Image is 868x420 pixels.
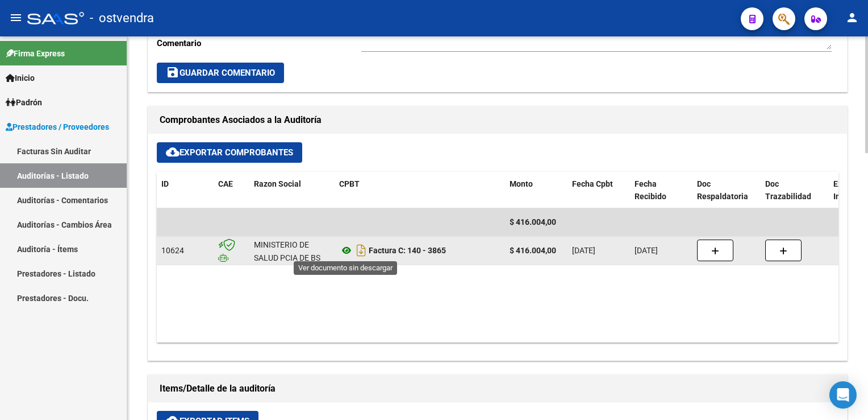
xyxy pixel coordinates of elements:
[6,72,35,84] span: Inicio
[157,172,214,209] datatable-header-cell: ID
[567,172,630,209] datatable-header-cell: Fecha Cpbt
[166,68,275,78] span: Guardar Comentario
[630,172,692,209] datatable-header-cell: Fecha Recibido
[635,246,658,255] span: [DATE]
[833,179,859,201] span: Expte. Interno
[157,37,361,50] p: Comentario
[6,121,109,133] span: Prestadores / Proveedores
[160,380,836,398] h1: Items/Detalle de la auditoría
[254,179,301,188] span: Razon Social
[354,241,369,260] i: Descargar documento
[369,246,446,255] strong: Factura C: 140 - 3865
[218,179,233,188] span: CAE
[166,65,180,79] mat-icon: save
[765,179,811,201] span: Doc Trazabilidad
[572,246,595,255] span: [DATE]
[157,63,284,83] button: Guardar Comentario
[339,179,360,188] span: CPBT
[166,145,180,159] mat-icon: cloud_download
[6,47,65,60] span: Firma Express
[510,246,556,255] strong: $ 416.004,00
[697,179,748,201] span: Doc Respaldatoria
[635,179,666,201] span: Fecha Recibido
[6,96,42,109] span: Padrón
[166,147,293,158] span: Exportar Comprobantes
[510,179,533,188] span: Monto
[161,246,184,255] span: 10624
[254,238,330,277] div: MINISTERIO DE SALUD PCIA DE BS AS O. P.
[90,6,154,31] span: - ostvendra
[161,179,169,188] span: ID
[157,142,302,163] button: Exportar Comprobantes
[692,172,761,209] datatable-header-cell: Doc Respaldatoria
[505,172,567,209] datatable-header-cell: Monto
[845,11,859,24] mat-icon: person
[761,172,829,209] datatable-header-cell: Doc Trazabilidad
[829,381,857,409] div: Open Intercom Messenger
[9,11,23,24] mat-icon: menu
[510,217,556,227] span: $ 416.004,00
[335,172,505,209] datatable-header-cell: CPBT
[249,172,335,209] datatable-header-cell: Razon Social
[214,172,249,209] datatable-header-cell: CAE
[572,179,613,188] span: Fecha Cpbt
[160,111,836,129] h1: Comprobantes Asociados a la Auditoría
